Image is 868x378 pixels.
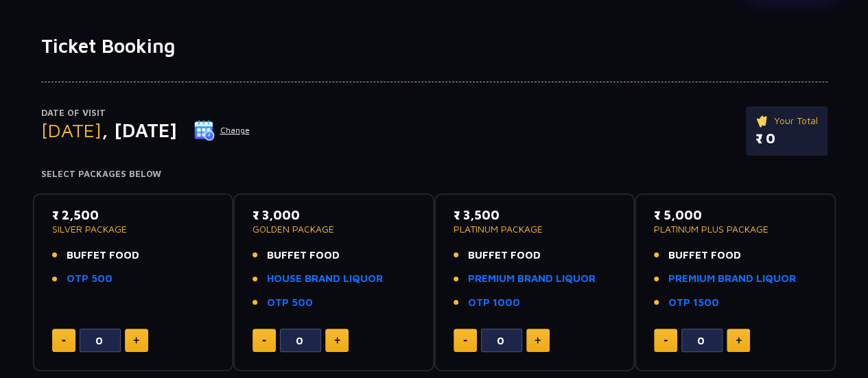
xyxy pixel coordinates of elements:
img: minus [463,340,467,342]
img: plus [535,337,541,344]
a: OTP 1500 [668,295,719,311]
img: minus [62,340,66,342]
span: [DATE] [41,119,102,141]
img: plus [133,337,139,344]
p: ₹ 0 [755,128,818,149]
p: Date of Visit [41,106,250,120]
img: minus [262,340,266,342]
p: SILVER PACKAGE [52,224,215,234]
a: HOUSE BRAND LIQUOR [267,271,383,287]
a: OTP 1000 [468,295,520,311]
h1: Ticket Booking [41,34,828,58]
img: ticket [755,113,770,128]
a: PREMIUM BRAND LIQUOR [668,271,796,287]
span: BUFFET FOOD [668,248,741,263]
button: Change [193,119,250,141]
a: PREMIUM BRAND LIQUOR [468,271,596,287]
span: BUFFET FOOD [468,248,541,263]
a: OTP 500 [267,295,313,311]
img: plus [736,337,742,344]
p: Your Total [755,113,818,128]
span: , [DATE] [102,119,177,141]
p: ₹ 2,500 [52,206,215,224]
a: OTP 500 [67,271,113,287]
p: ₹ 5,000 [654,206,817,224]
p: ₹ 3,000 [253,206,415,224]
p: PLATINUM PACKAGE [454,224,616,234]
img: plus [334,337,340,344]
p: PLATINUM PLUS PACKAGE [654,224,817,234]
p: GOLDEN PACKAGE [253,224,415,234]
h4: Select Packages Below [41,169,828,180]
p: ₹ 3,500 [454,206,616,224]
img: minus [664,340,668,342]
span: BUFFET FOOD [67,248,139,263]
span: BUFFET FOOD [267,248,340,263]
